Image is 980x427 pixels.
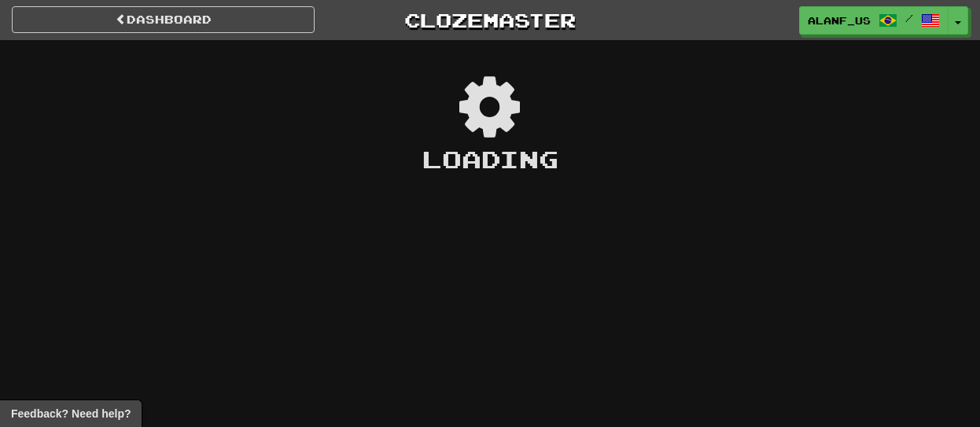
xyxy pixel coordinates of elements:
a: alanf_us / [799,6,949,35]
span: Open feedback widget [11,406,131,421]
span: / [905,13,913,24]
a: Dashboard [12,6,315,33]
span: alanf_us [808,13,871,28]
a: Clozemaster [338,6,641,34]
